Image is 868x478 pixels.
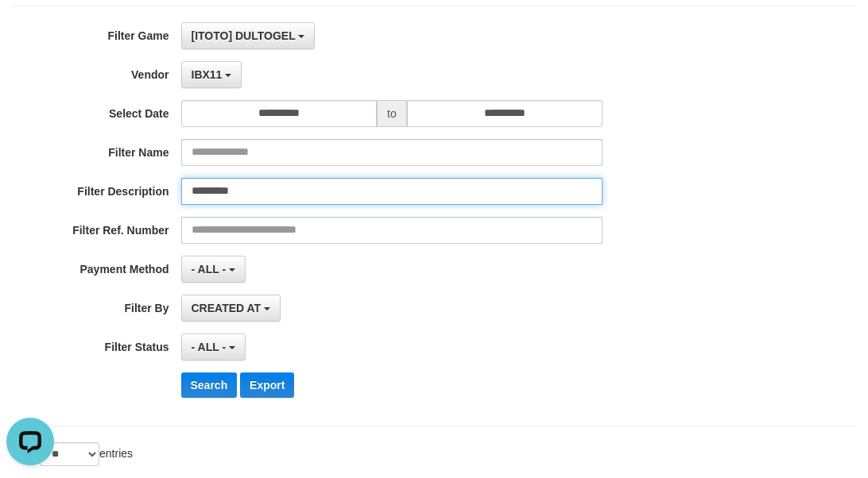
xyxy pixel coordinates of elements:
[192,263,227,276] span: - ALL -
[40,442,99,466] select: Showentries
[181,256,246,283] button: - ALL -
[192,29,296,42] span: [ITOTO] DULTOGEL
[181,333,246,360] button: - ALL -
[181,295,281,322] button: CREATED AT
[181,372,238,398] button: Search
[192,341,227,353] span: - ALL -
[192,302,262,314] span: CREATED AT
[192,68,223,81] span: IBX11
[6,6,54,54] button: Open LiveChat chat widget
[377,100,407,127] span: to
[240,372,294,398] button: Export
[12,442,133,466] label: Show entries
[181,22,316,49] button: [ITOTO] DULTOGEL
[181,61,242,88] button: IBX11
